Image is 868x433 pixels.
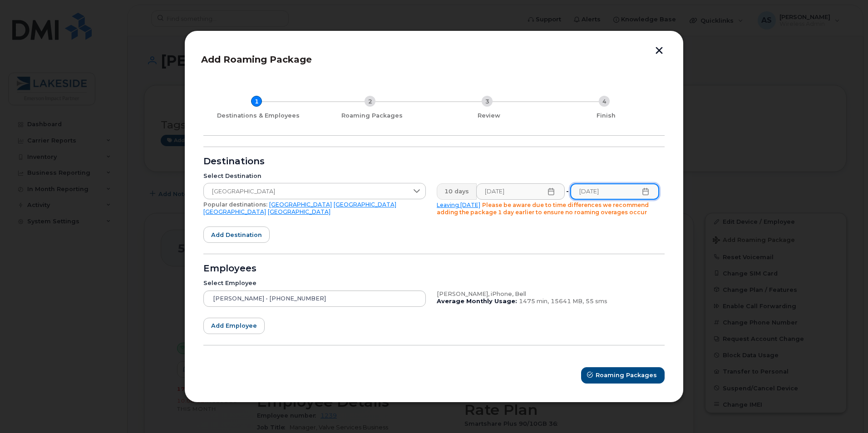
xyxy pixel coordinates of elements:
div: 2 [365,96,375,107]
span: 1475 min, [519,298,549,305]
input: Please fill out this field [570,183,659,200]
button: Add destination [203,226,270,243]
span: Popular destinations: [203,201,267,208]
button: Roaming Packages [581,367,665,384]
a: [GEOGRAPHIC_DATA] [269,201,332,208]
input: Please fill out this field [476,183,565,200]
a: [GEOGRAPHIC_DATA] [203,208,266,215]
a: [GEOGRAPHIC_DATA] [268,208,330,215]
div: [PERSON_NAME], iPhone, Bell [437,290,659,298]
div: Destinations [203,158,665,165]
b: Average Monthly Usage: [437,298,517,305]
input: Search device [203,290,426,307]
span: Roaming Packages [596,371,657,379]
span: Add employee [211,321,257,330]
span: Add destination [211,231,262,239]
div: 4 [599,96,610,107]
div: Review [434,112,544,119]
div: Employees [203,265,665,272]
span: Add Roaming Package [201,54,312,65]
a: Leaving [DATE] [437,202,480,208]
span: Please be aware due to time differences we recommend adding the package 1 day earlier to ensure n... [437,202,649,216]
span: 55 sms [586,298,607,305]
div: Roaming Packages [317,112,427,119]
span: 15641 MB, [551,298,584,305]
div: 3 [482,96,493,107]
span: Barbados [204,183,408,200]
div: Select Destination [203,172,426,180]
div: Select Employee [203,280,426,287]
a: [GEOGRAPHIC_DATA] [334,201,396,208]
div: - [564,183,571,200]
div: Finish [551,112,661,119]
button: Add employee [203,318,265,334]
